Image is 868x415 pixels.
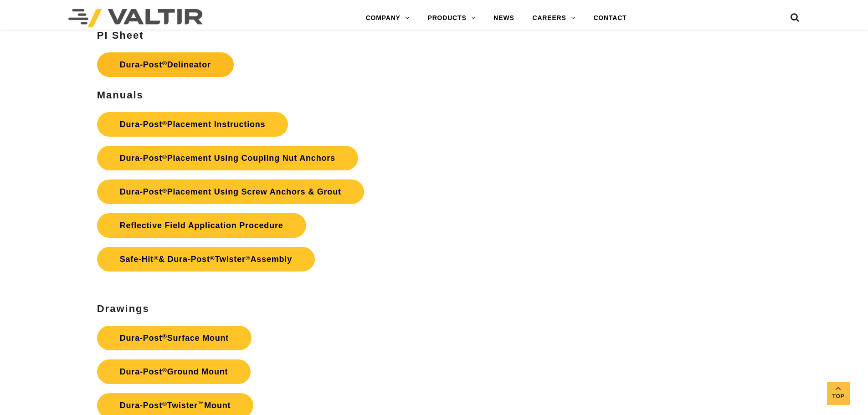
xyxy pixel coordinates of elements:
sup: ® [162,154,167,160]
sup: ™ [198,400,204,407]
sup: ® [162,60,167,67]
sup: ® [162,187,167,194]
sup: ® [246,255,251,261]
strong: Manuals [97,89,144,101]
sup: ® [154,255,159,261]
span: Top [827,391,850,402]
a: Dura-Post®Surface Mount [97,326,252,350]
a: PRODUCTS [419,9,485,27]
sup: ® [162,400,167,407]
a: CONTACT [584,9,636,27]
a: CAREERS [524,9,585,27]
a: Dura-Post®Ground Mount [97,359,251,384]
strong: Drawings [97,303,149,314]
a: Dura-Post®Placement Using Coupling Nut Anchors [97,146,358,170]
img: Valtir [68,9,203,27]
strong: PI Sheet [97,30,144,41]
sup: ® [162,120,167,127]
a: Dura-Post®Placement Instructions [97,112,288,137]
a: Top [827,382,850,405]
a: Dura-Post®Delineator [97,52,234,77]
sup: ® [162,333,167,340]
a: COMPANY [357,9,419,27]
sup: ® [210,255,215,261]
a: NEWS [484,9,523,27]
a: Safe-Hit®& Dura-Post®Twister®Assembly [97,247,315,272]
a: Reflective Field Application Procedure [97,213,306,238]
a: Dura-Post®Placement Using Screw Anchors & Grout [97,179,364,204]
sup: ® [162,367,167,374]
